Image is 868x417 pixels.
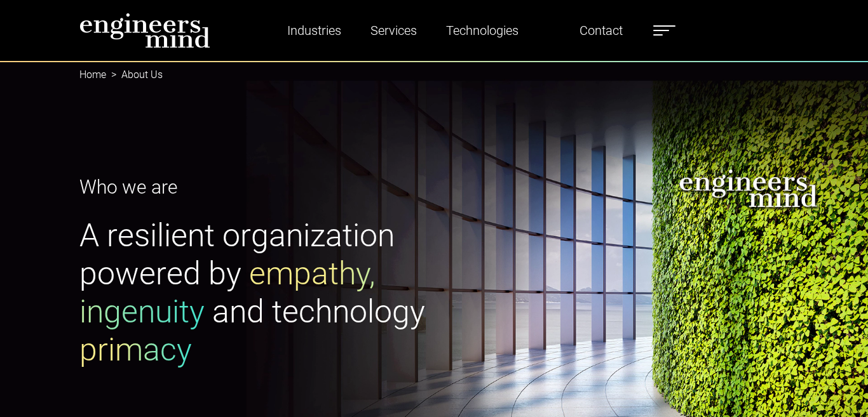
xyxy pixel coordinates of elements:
[79,216,426,369] h1: A resilient organization powered by and technology
[79,13,210,48] img: logo
[79,331,192,368] span: primacy
[79,173,426,201] p: Who we are
[79,255,376,330] span: empathy, ingenuity
[365,16,422,45] a: Services
[574,16,628,45] a: Contact
[79,69,106,81] a: Home
[282,16,346,45] a: Industries
[441,16,524,45] a: Technologies
[79,61,789,89] nav: breadcrumb
[106,67,163,83] li: About Us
